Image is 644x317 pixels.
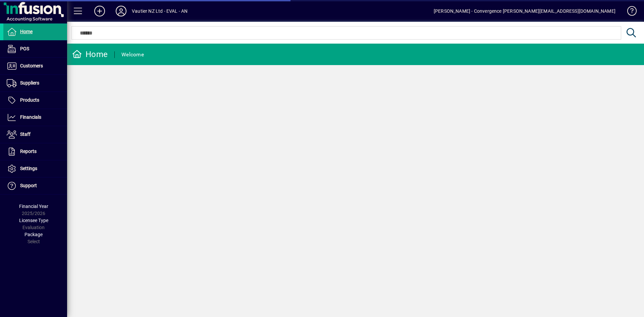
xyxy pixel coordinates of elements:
[3,177,67,194] a: Support
[3,126,67,143] a: Staff
[20,114,41,120] span: Financials
[20,63,43,68] span: Customers
[3,75,67,92] a: Suppliers
[20,97,39,103] span: Products
[434,6,615,16] div: [PERSON_NAME] - Convergence [PERSON_NAME][EMAIL_ADDRESS][DOMAIN_NAME]
[20,183,37,188] span: Support
[24,232,43,237] span: Package
[20,29,33,34] span: Home
[72,49,108,60] div: Home
[20,80,39,86] span: Suppliers
[3,58,67,74] a: Customers
[20,149,37,154] span: Reports
[19,218,48,223] span: Licensee Type
[89,5,110,17] button: Add
[3,41,67,57] a: POS
[3,160,67,177] a: Settings
[121,49,144,60] div: Welcome
[3,143,67,160] a: Reports
[3,109,67,126] a: Financials
[20,166,37,171] span: Settings
[132,6,188,16] div: Vautier NZ Ltd - EVAL - AN
[19,204,48,209] span: Financial Year
[20,131,31,137] span: Staff
[622,1,636,23] a: Knowledge Base
[110,5,132,17] button: Profile
[3,92,67,109] a: Products
[20,46,29,51] span: POS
